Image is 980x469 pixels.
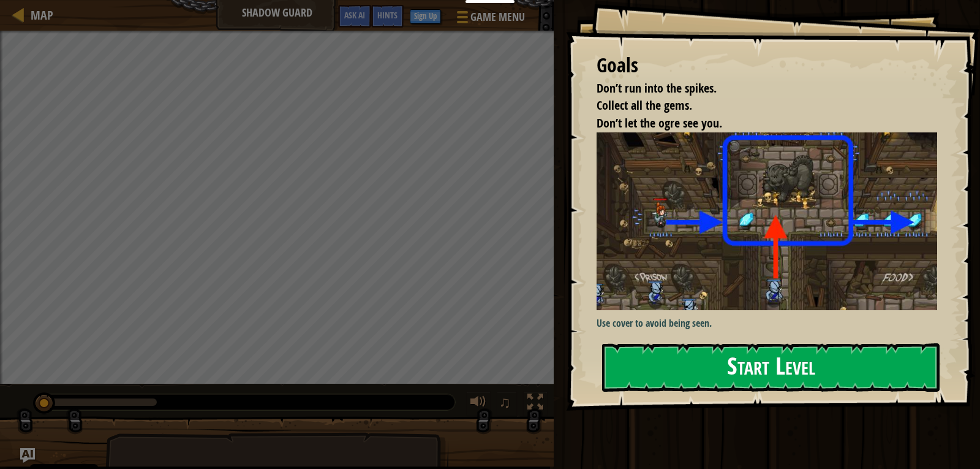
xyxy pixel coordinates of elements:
[377,9,398,21] span: Hints
[466,391,491,416] button: Adjust volume
[597,316,946,330] p: Use cover to avoid being seen.
[24,7,53,23] a: Map
[470,9,525,25] span: Game Menu
[523,391,548,416] button: Toggle fullscreen
[602,343,940,392] button: Start Level
[20,448,35,463] button: Ask AI
[597,97,692,113] span: Collect all the gems.
[410,9,441,24] button: Sign Up
[597,132,946,310] img: Shadow guard
[597,80,717,96] span: Don’t run into the spikes.
[597,115,722,131] span: Don’t let the ogre see you.
[499,393,511,411] span: ♫
[597,51,937,80] div: Goals
[31,7,53,23] span: Map
[447,5,532,34] button: Game Menu
[581,97,934,115] li: Collect all the gems.
[581,115,934,132] li: Don’t let the ogre see you.
[338,5,371,28] button: Ask AI
[344,9,365,21] span: Ask AI
[497,391,518,416] button: ♫
[581,80,934,97] li: Don’t run into the spikes.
